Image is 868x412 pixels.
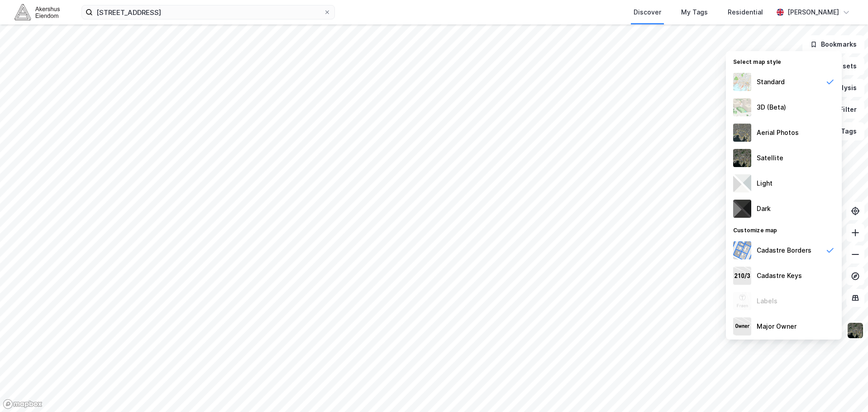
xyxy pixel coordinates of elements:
[757,102,786,113] div: 3D (Beta)
[3,399,43,409] a: Mapbox homepage
[847,322,864,339] img: 9k=
[757,321,796,332] div: Major Owner
[733,98,751,116] img: Z
[757,127,799,138] div: Aerial Photos
[728,7,763,18] div: Residential
[802,35,864,53] button: Bookmarks
[93,5,324,19] input: Search by address, cadastre, landlords, tenants or people
[757,178,773,189] div: Light
[726,53,842,69] div: Select map style
[733,149,751,167] img: 9k=
[733,241,751,259] img: cadastreBorders.cfe08de4b5ddd52a10de.jpeg
[757,245,811,256] div: Cadastre Borders
[733,73,751,91] img: Z
[733,124,751,142] img: Z
[733,267,751,285] img: cadastreKeys.547ab17ec502f5a4ef2b.jpeg
[757,203,771,214] div: Dark
[733,317,751,335] img: majorOwner.b5e170eddb5c04bfeeff.jpeg
[634,7,661,18] div: Discover
[757,153,783,163] div: Satellite
[14,4,60,20] img: akershus-eiendom-logo.9091f326c980b4bce74ccdd9f866810c.svg
[733,200,751,218] img: nCdM7BzjoCAAAAAElFTkSuQmCC
[787,7,839,18] div: [PERSON_NAME]
[733,174,751,192] img: luj3wr1y2y3+OchiMxRmMxRlscgabnMEmZ7DJGWxyBpucwSZnsMkZbHIGm5zBJmewyRlscgabnMEmZ7DJGWxyBpucwSZnsMkZ...
[757,270,802,281] div: Cadastre Keys
[822,122,864,140] button: Tags
[757,77,785,87] div: Standard
[821,101,864,119] button: Filter
[681,7,708,18] div: My Tags
[726,221,842,238] div: Customize map
[757,296,777,307] div: Labels
[823,369,868,412] iframe: Chat Widget
[733,292,751,310] img: Z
